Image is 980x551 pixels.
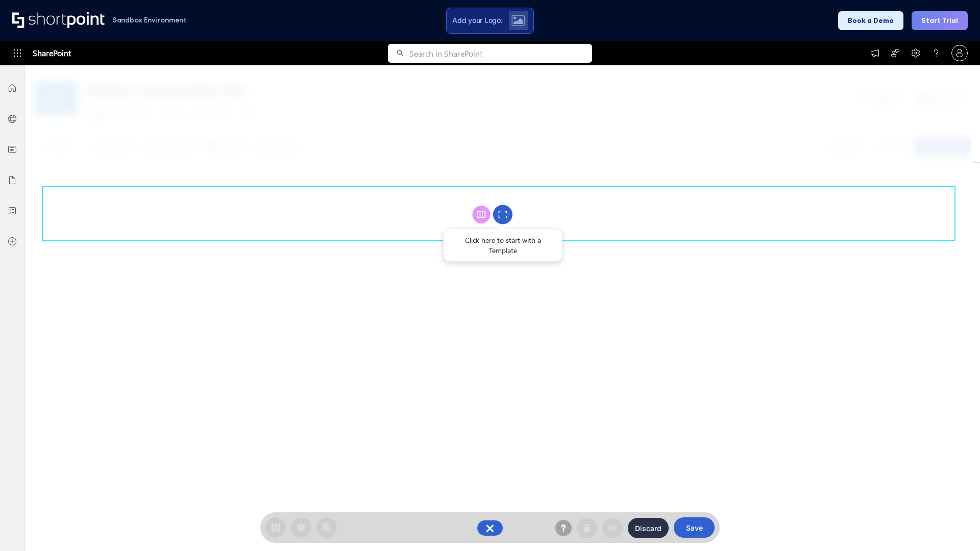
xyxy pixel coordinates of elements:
[33,41,71,65] span: SharePoint
[628,518,669,538] button: Discard
[409,44,592,63] input: Search in SharePoint
[929,502,980,551] iframe: Chat Widget
[112,17,187,23] h1: Sandbox Environment
[511,15,525,26] img: Upload logo
[452,16,502,25] span: Add your Logo:
[674,517,715,538] button: Save
[838,11,903,30] button: Book a Demo
[912,11,968,30] button: Start Trial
